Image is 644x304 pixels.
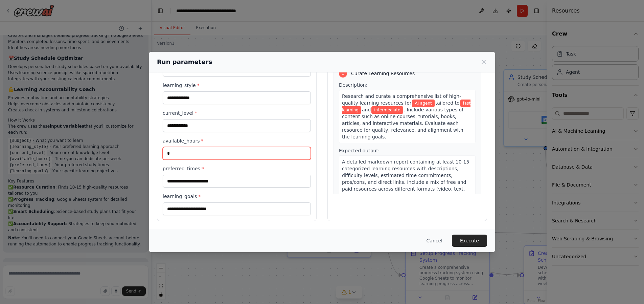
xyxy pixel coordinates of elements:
[163,82,311,89] label: learning_style
[421,235,448,247] button: Cancel
[412,100,434,107] span: Variable: subject
[371,106,403,114] span: Variable: current_level
[163,110,311,116] label: current_level
[157,57,212,67] h2: Run parameters
[163,137,311,144] label: available_hours
[163,193,311,200] label: learning_goals
[351,70,415,77] span: Curate Learning Resources
[339,69,347,78] div: 1
[452,235,487,247] button: Execute
[435,100,460,106] span: tailored to
[342,159,469,198] span: A detailed markdown report containing at least 10-15 categorized learning resources with descript...
[163,165,311,172] label: preferred_times
[339,148,380,153] span: Expected output:
[362,107,371,112] span: and
[342,93,461,106] span: Research and curate a comprehensive list of high-quality learning resources for
[339,82,367,88] span: Description:
[342,107,463,139] span: . Include various types of content such as online courses, tutorials, books, articles, and intera...
[342,100,470,114] span: Variable: learning_style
